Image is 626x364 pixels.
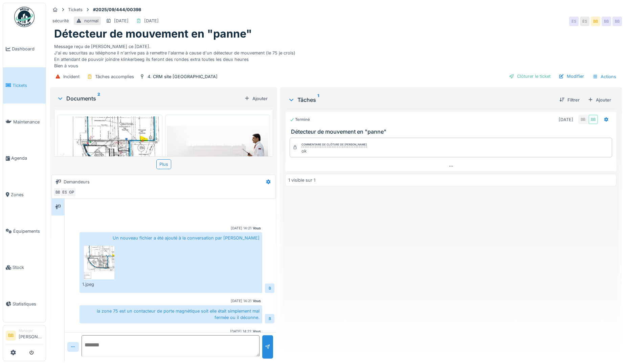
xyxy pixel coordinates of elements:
div: Vous [253,329,261,334]
span: Stock [13,264,43,271]
div: Vous [253,226,261,231]
sup: 1 [317,96,319,104]
a: Stock [3,249,46,286]
div: Ajouter [242,94,270,103]
div: Manager [19,328,43,333]
li: BB [6,331,16,341]
li: [PERSON_NAME] [19,328,43,343]
sup: 2 [97,94,100,103]
div: BB [53,187,63,197]
span: Maintenance [13,119,43,125]
div: ES [569,17,579,26]
h3: Détecteur de mouvement en "panne" [291,129,613,135]
div: Tickets [68,6,83,13]
div: BB [612,17,622,26]
div: 4. CRM site [GEOGRAPHIC_DATA] [148,73,218,80]
div: Incident [63,73,80,80]
img: 4wt3nwea1m9k0qb7elq3vov23232 [59,116,161,195]
div: BB [602,17,611,26]
div: [DATE] [114,18,129,24]
a: Dashboard [3,31,46,67]
div: [DATE] 14:21 [231,298,251,303]
div: Vous [253,298,261,303]
div: Ajouter [585,95,614,105]
a: BB Manager[PERSON_NAME] [6,328,43,344]
a: Tickets [3,67,46,104]
div: ok [301,148,367,154]
div: Modifier [556,72,587,81]
div: Terminé [290,117,310,122]
span: Zones [11,191,43,198]
div: la zone 75 est un contacteur de porte magnétique soit elle était simplement mal fermée ou il déco... [80,305,262,323]
div: Filtrer [557,95,582,105]
div: Demandeurs [64,179,90,185]
div: B [265,283,274,293]
div: 1 visible sur 1 [288,177,315,183]
div: Tâches [288,96,554,104]
img: qrt8e7rcwxsj9b6oo2wjp14ifwlr [167,116,269,260]
a: Équipements [3,213,46,249]
div: Tâches accomplies [95,73,134,80]
div: sécurité [52,18,69,24]
div: Clôturer le ticket [506,72,553,81]
a: Zones [3,177,46,213]
span: Équipements [13,228,43,234]
div: ES [60,187,69,197]
div: GP [67,187,76,197]
span: Agenda [11,155,43,161]
strong: #2025/09/444/00398 [90,6,144,13]
h1: Détecteur de mouvement en "panne" [54,27,252,40]
div: ES [580,17,589,26]
div: normal [84,18,98,24]
div: [DATE] [559,116,573,123]
div: [DATE] 14:21 [231,226,251,231]
span: Statistiques [13,301,43,307]
div: 1.jpeg [82,281,116,288]
a: Statistiques [3,286,46,322]
div: Commentaire de clôture de [PERSON_NAME] [301,142,367,147]
span: Dashboard [12,46,43,52]
div: Documents [57,94,242,103]
div: Un nouveau fichier a été ajouté à la conversation par [PERSON_NAME] [80,232,262,293]
div: BB [588,115,598,124]
div: BB [578,115,588,124]
div: [DATE] [144,18,159,24]
div: Actions [589,72,619,82]
a: Maintenance [3,104,46,140]
span: Tickets [13,82,43,89]
div: Plus [156,159,171,169]
div: Message reçu de [PERSON_NAME] ce [DATE]. J'ai eu securitas au téléphone il n'arrive pas à remettr... [54,41,618,69]
div: [DATE] 14:22 [230,329,251,334]
a: Agenda [3,140,46,177]
div: B [265,314,274,323]
img: 4wt3nwea1m9k0qb7elq3vov23232 [84,246,114,279]
img: Badge_color-CXgf-gQk.svg [14,7,35,27]
div: BB [591,17,600,26]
